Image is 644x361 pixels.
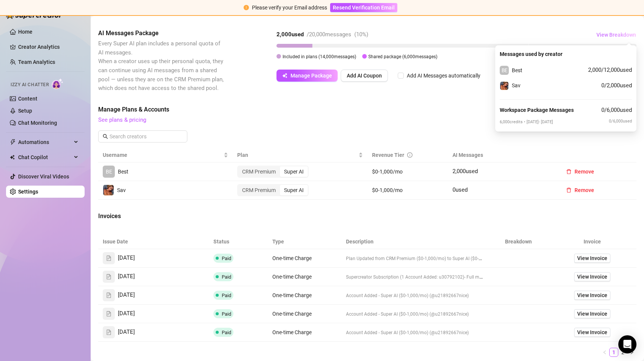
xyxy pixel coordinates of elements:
span: BE [501,67,507,75]
span: Paid [222,274,231,280]
span: 0 used [452,186,468,193]
span: Izzy AI Chatter [11,81,49,88]
td: $0-1,000/mo [368,163,448,181]
td: One-time Charge [268,286,341,305]
span: Paid [222,293,231,298]
span: Sav [512,82,520,88]
a: Setup [18,108,32,114]
th: Status [209,234,268,249]
span: Resend Verification Email [333,5,395,11]
span: Included in plans ( 14,000 messages) [283,54,356,59]
a: 1 [610,348,618,356]
td: One-time Charge [268,323,341,342]
img: Chat Copilot [10,155,15,160]
span: AI Messages Package [98,29,225,38]
span: Manage Plans & Accounts [98,105,534,114]
td: $0-1,000/mo [368,181,448,200]
span: View Invoice [577,310,607,318]
span: View Invoice [577,328,607,336]
button: Manage Package [276,70,338,82]
th: Description [341,234,489,249]
span: Sav [117,187,126,193]
a: Home [18,29,32,35]
button: View Breakdown [596,29,636,41]
span: Paid [222,311,231,317]
button: Add AI Coupon [341,70,388,82]
span: Revenue Tier [372,152,404,158]
li: 1 [609,348,618,357]
img: Sav [500,82,508,90]
input: Search creators [110,132,177,141]
th: Plan [233,148,367,163]
th: Type [268,234,341,249]
div: CRM Premium [238,185,280,195]
span: exclamation-circle [244,5,249,10]
span: file-text [106,274,111,279]
span: View Invoice [577,273,607,281]
a: See plans & pricing [98,116,146,123]
a: Content [18,96,37,102]
img: Sav [103,185,114,195]
span: 0 / 2,000 used [601,81,632,90]
span: Supercreator Subscription (1 Account Added: u30792102) [346,274,464,280]
span: 6,000 credits • [DATE] - [DATE] [500,119,553,124]
div: Please verify your Email address [252,3,327,12]
div: Add AI Messages automatically [407,71,480,80]
span: [DATE] [118,309,135,318]
span: 2,000 used [452,168,478,175]
span: Plan [237,151,357,159]
div: segmented control [237,166,309,178]
img: AI Chatter [52,78,63,89]
span: Best [118,169,128,175]
div: CRM Premium [238,166,280,177]
span: Every Super AI plan includes a personal quota of AI messages. When a creator uses up their person... [98,40,224,91]
a: View Invoice [574,254,610,263]
span: BE [106,167,112,176]
th: Invoice [548,234,636,249]
span: Best [512,67,522,73]
span: View Invoice [577,291,607,299]
th: Breakdown [489,234,548,249]
span: Account Added - Super AI ($0-1,000/mo) (@u21892667nice) [346,311,469,317]
span: Shared package ( 6,000 messages) [368,54,437,59]
button: Remove [560,184,600,196]
span: Paid [222,330,231,335]
span: file-text [106,330,111,335]
div: Open Intercom Messenger [618,335,636,353]
span: ( 10 %) [354,31,368,38]
td: One-time Charge [268,268,341,286]
a: View Invoice [574,291,610,300]
span: delete [566,187,571,193]
span: info-circle [407,152,412,158]
span: [DATE] [118,328,135,337]
span: Chat Copilot [18,151,72,163]
span: 0 / 6,000 used [601,106,632,117]
span: thunderbolt [10,139,16,145]
a: View Invoice [574,328,610,337]
span: View Breakdown [596,32,636,38]
span: delete [566,169,571,174]
div: Super AI [280,166,308,177]
div: Super AI [280,185,308,195]
span: left [602,350,607,355]
span: Remove [575,169,594,175]
span: [DATE] [118,254,135,263]
li: Previous Page [600,348,609,357]
span: file-text [106,311,111,316]
button: Resend Verification Email [330,3,397,12]
td: One-time Charge [268,305,341,323]
td: One-time Charge [268,249,341,268]
span: [DATE] [118,291,135,300]
strong: Workspace Package Messages [500,107,574,113]
div: segmented control [237,184,309,196]
span: search [103,134,108,139]
a: View Invoice [574,309,610,318]
a: View Invoice [574,272,610,281]
span: Remove [575,187,594,193]
span: Manage Package [290,73,332,79]
a: Chat Monitoring [18,120,57,126]
a: Settings [18,189,38,195]
span: Add AI Coupon [347,73,382,79]
span: [DATE] [118,272,135,281]
strong: Messages used by creator [500,51,562,57]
